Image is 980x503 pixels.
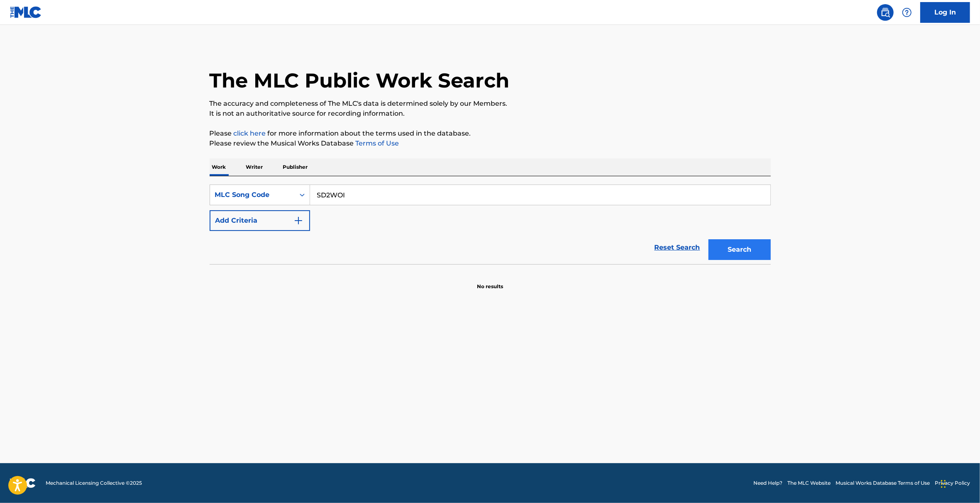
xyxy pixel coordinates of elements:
h1: The MLC Public Work Search [210,68,510,93]
div: MLC Song Code [215,190,290,200]
p: Writer [244,158,266,176]
a: The MLC Website [787,479,831,487]
button: Add Criteria [210,210,310,231]
a: Public Search [877,4,894,21]
a: Reset Search [650,238,704,257]
p: The accuracy and completeness of The MLC's data is determined solely by our Members. [210,99,771,109]
p: It is not an authoritative source for recording information. [210,109,771,119]
iframe: Chat Widget [938,463,980,503]
a: Terms of Use [354,139,399,147]
a: Log In [920,2,970,23]
img: search [880,7,890,17]
img: 9d2ae6d4665cec9f34b9.svg [293,216,303,226]
img: logo [10,478,36,488]
div: Drag [941,471,946,496]
img: MLC Logo [10,6,42,18]
p: Please for more information about the terms used in the database. [210,129,771,139]
a: Privacy Policy [935,479,970,487]
a: click here [234,129,266,137]
div: Help [899,4,915,21]
span: Mechanical Licensing Collective © 2025 [46,479,142,487]
p: Work [210,158,229,176]
a: Musical Works Database Terms of Use [836,479,930,487]
img: help [902,7,912,17]
a: Need Help? [753,479,782,487]
p: Publisher [281,158,310,176]
p: Please review the Musical Works Database [210,139,771,148]
form: Search Form [210,185,771,264]
p: No results [477,273,503,290]
button: Search [709,239,771,260]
